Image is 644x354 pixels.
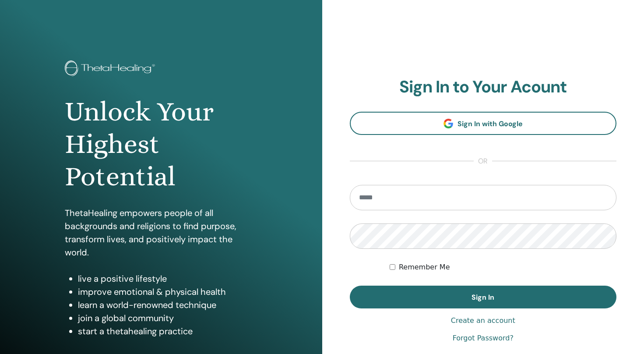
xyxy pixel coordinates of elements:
li: join a global community [78,312,257,325]
p: ThetaHealing empowers people of all backgrounds and religions to find purpose, transform lives, a... [65,206,257,259]
li: start a thetahealing practice [78,325,257,338]
button: Sign In [350,286,617,308]
h2: Sign In to Your Acount [350,77,617,97]
label: Remember Me [399,262,450,273]
li: learn a world-renowned technique [78,298,257,312]
li: live a positive lifestyle [78,272,257,285]
h1: Unlock Your Highest Potential [65,96,257,193]
li: improve emotional & physical health [78,285,257,298]
span: Sign In [472,293,494,302]
span: or [474,156,492,166]
a: Create an account [451,315,515,326]
div: Keep me authenticated indefinitely or until I manually logout [390,262,616,273]
a: Sign In with Google [350,112,617,135]
span: Sign In with Google [457,119,523,128]
a: Forgot Password? [453,333,514,343]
